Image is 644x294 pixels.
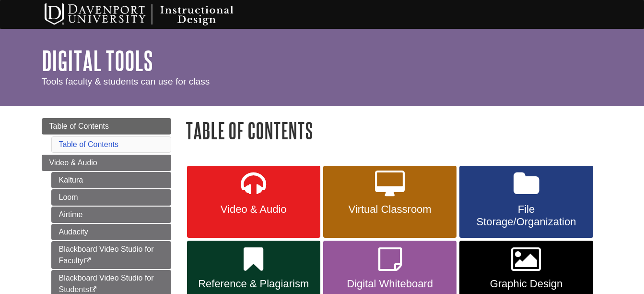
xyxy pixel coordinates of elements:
a: Table of Contents [42,118,171,135]
a: Airtime [51,207,171,223]
span: Table of Contents [49,122,109,130]
a: Loom [51,189,171,206]
span: Digital Whiteboard [330,278,449,290]
a: Video & Audio [42,155,171,171]
span: File Storage/Organization [467,203,585,228]
h1: Table of Contents [186,118,603,143]
i: This link opens in a new window [83,258,92,264]
a: Kaltura [51,172,171,188]
a: Audacity [51,224,171,240]
span: Video & Audio [49,159,97,167]
a: Table of Contents [59,140,119,148]
span: Video & Audio [194,203,313,216]
a: Virtual Classroom [323,166,457,238]
img: Davenport University Instructional Design [37,2,267,26]
i: This link opens in a new window [89,287,97,293]
span: Graphic Design [467,278,585,290]
a: File Storage/Organization [459,166,593,238]
a: Blackboard Video Studio for Faculty [51,241,171,269]
span: Reference & Plagiarism [194,278,313,290]
a: Digital Tools [42,46,153,75]
span: Tools faculty & students can use for class [42,76,210,86]
a: Video & Audio [187,166,320,238]
span: Virtual Classroom [330,203,449,216]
